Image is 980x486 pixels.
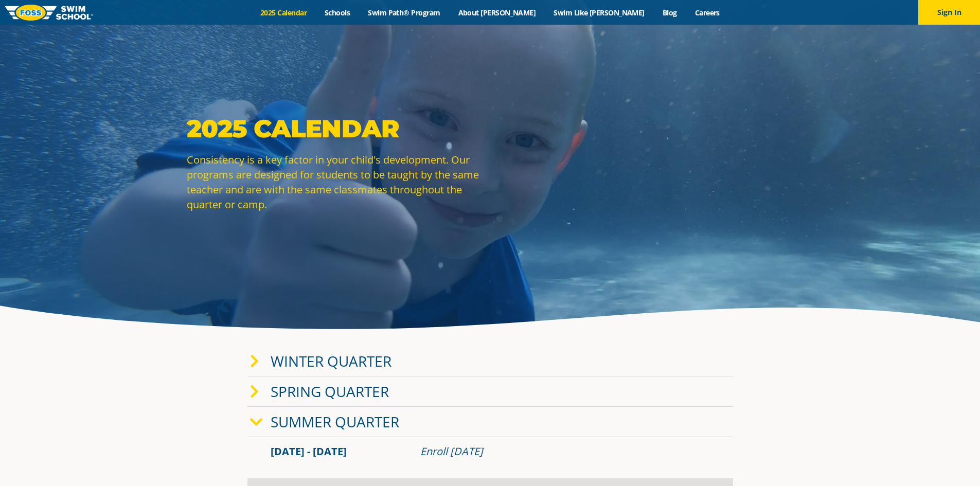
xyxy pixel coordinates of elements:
a: Winter Quarter [271,351,391,371]
span: [DATE] - [DATE] [271,444,347,458]
a: Careers [686,8,728,17]
a: 2025 Calendar [252,8,316,17]
a: Blog [653,8,686,17]
strong: 2025 Calendar [187,114,399,143]
div: Enroll [DATE] [420,444,710,459]
a: Schools [316,8,359,17]
p: Consistency is a key factor in your child's development. Our programs are designed for students t... [187,152,485,212]
a: Swim Like [PERSON_NAME] [545,8,654,17]
a: Spring Quarter [271,382,389,401]
a: About [PERSON_NAME] [449,8,545,17]
a: Swim Path® Program [359,8,449,17]
img: FOSS Swim School Logo [5,5,93,21]
a: Summer Quarter [271,412,399,431]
